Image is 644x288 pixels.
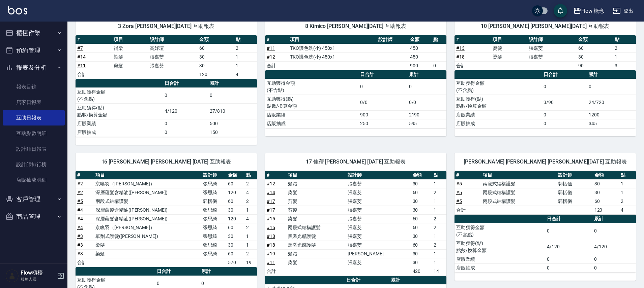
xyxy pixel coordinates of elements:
[587,70,636,79] th: 累計
[94,206,201,214] td: 深層蘊髮含精油([PERSON_NAME])
[94,241,201,249] td: 染髮
[201,188,226,197] td: 張思綺
[163,103,208,119] td: 4/120
[613,35,636,44] th: 點
[112,52,148,61] td: 染髮
[346,223,411,232] td: 張嘉芠
[408,61,432,70] td: 900
[77,242,83,248] a: #3
[21,276,55,282] p: 服務人員
[481,197,556,206] td: 兩段式結構護髮
[94,197,201,206] td: 兩段式結構護髮
[267,54,275,60] a: #12
[201,249,226,258] td: 張思綺
[198,44,234,52] td: 60
[244,249,257,258] td: 2
[346,249,411,258] td: [PERSON_NAME]
[226,206,244,214] td: 30
[201,214,226,223] td: 張思綺
[234,70,257,79] td: 4
[208,79,257,88] th: 累計
[346,188,411,197] td: 張嘉芠
[286,232,346,241] td: 黑曜光感護髮
[577,44,613,52] td: 60
[455,171,481,180] th: #
[201,206,226,214] td: 張思綺
[455,95,542,110] td: 互助獲得(點) 點數/換算金額
[234,35,257,44] th: 點
[432,232,446,241] td: 1
[481,179,556,188] td: 兩段式結構護髮
[577,52,613,61] td: 30
[76,258,94,267] td: 合計
[267,181,275,186] a: #12
[288,35,377,44] th: 項目
[613,52,636,61] td: 1
[542,110,587,119] td: 0
[587,95,636,110] td: 24/720
[587,110,636,119] td: 1200
[267,251,275,256] a: #19
[346,232,411,241] td: 張嘉芠
[432,267,446,276] td: 14
[527,44,577,52] td: 張嘉芠
[408,35,432,44] th: 金額
[411,249,432,258] td: 30
[411,258,432,267] td: 30
[542,95,587,110] td: 3/90
[456,190,462,195] a: #5
[3,157,65,172] a: 設計師排行榜
[148,52,198,61] td: 張嘉芠
[556,188,593,197] td: 郭恬儀
[3,172,65,188] a: 店販抽成明細
[570,4,608,18] button: Flow 概念
[265,267,286,276] td: 合計
[408,44,432,52] td: 450
[77,63,86,68] a: #11
[455,171,636,215] table: a dense table
[148,35,198,44] th: 設計師
[593,179,619,188] td: 30
[286,171,346,180] th: 項目
[200,267,257,276] th: 累計
[273,158,438,165] span: 17 佳蒨 [PERSON_NAME] [DATE] 互助報表
[593,197,619,206] td: 60
[593,171,619,180] th: 金額
[358,70,407,79] th: 日合計
[411,206,432,214] td: 30
[3,190,65,208] button: 客戶管理
[286,214,346,223] td: 染髮
[545,255,592,263] td: 0
[163,87,208,103] td: 0
[610,5,636,17] button: 登出
[3,59,65,76] button: 報表及分析
[94,232,201,241] td: 單劑式護髮([PERSON_NAME])
[613,44,636,52] td: 2
[592,215,636,223] th: 累計
[346,197,411,206] td: 張嘉芠
[455,263,545,272] td: 店販抽成
[408,52,432,61] td: 450
[481,188,556,197] td: 兩段式結構護髮
[407,110,446,119] td: 2190
[77,207,83,213] a: #4
[77,251,83,256] a: #3
[456,54,465,60] a: #18
[201,232,226,241] td: 張思綺
[545,263,592,272] td: 0
[432,197,446,206] td: 1
[3,141,65,157] a: 設計師日報表
[358,95,407,110] td: 0/0
[556,179,593,188] td: 郭恬儀
[208,128,257,137] td: 150
[244,179,257,188] td: 2
[94,171,201,180] th: 項目
[407,119,446,128] td: 595
[455,70,636,128] table: a dense table
[267,199,275,204] a: #17
[112,44,148,52] td: 補染
[491,44,527,52] td: 燙髮
[234,61,257,70] td: 1
[542,119,587,128] td: 0
[455,35,636,70] table: a dense table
